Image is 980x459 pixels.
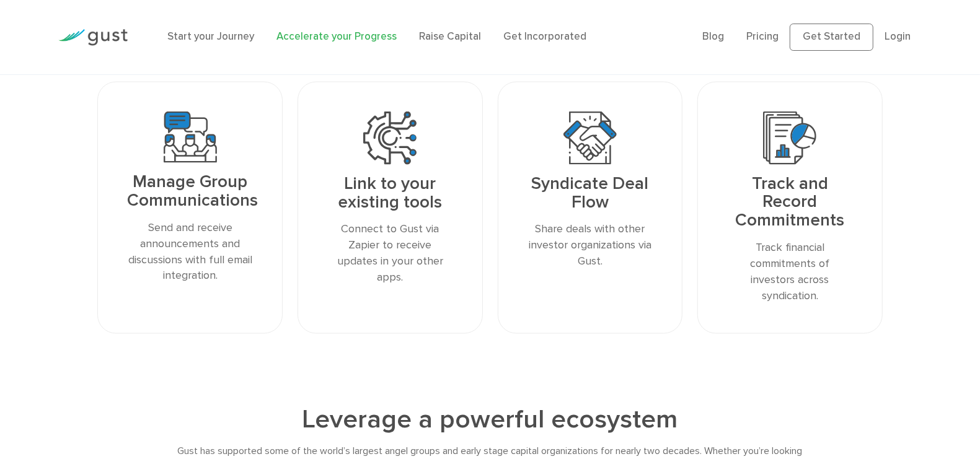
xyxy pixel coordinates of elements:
[790,24,873,51] a: Get Started
[702,30,724,43] a: Blog
[727,175,853,230] h3: Track and Record Commitments
[563,111,617,165] img: Deal Flow
[885,30,911,43] a: Login
[528,221,653,269] p: Share deals with other investor organizations via Gust.
[419,30,481,43] a: Raise Capital
[127,220,253,284] p: Send and receive announcements and discussions with full email integration.
[763,111,816,165] img: Track And Record
[327,175,453,212] h3: Link to your existing tools
[503,30,586,43] a: Get Incorporated
[164,111,217,163] img: Manage Group
[327,221,453,286] p: Connect to Gust via Zapier to receive updates in your other apps.
[528,175,653,212] h3: Syndicate Deal Flow
[97,403,882,438] h2: Leverage a powerful ecosystem
[746,30,779,43] a: Pricing
[276,30,397,43] a: Accelerate your Progress
[363,111,417,165] img: Existing Tools
[58,29,128,46] img: Gust Logo
[127,173,253,210] h3: Manage Group Communications
[727,240,853,304] p: Track financial commitments of investors across syndication.
[167,30,254,43] a: Start your Journey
